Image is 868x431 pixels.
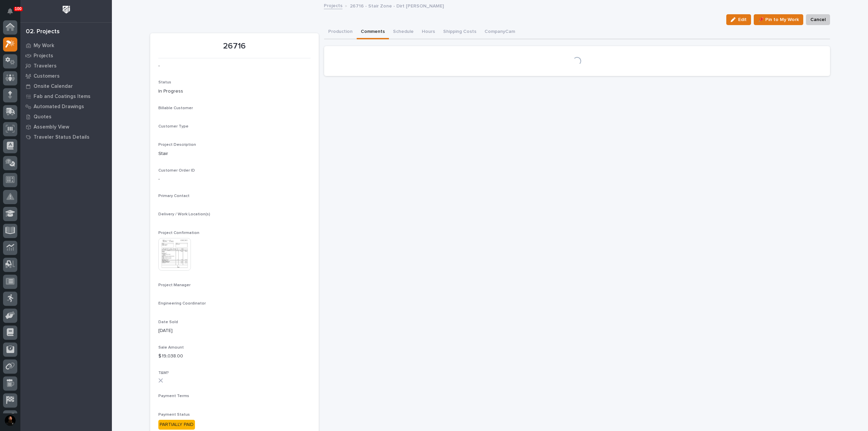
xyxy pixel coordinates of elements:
span: Project Manager [158,283,191,287]
span: Delivery / Work Location(s) [158,212,210,216]
a: Onsite Calendar [20,81,112,91]
p: My Work [34,43,54,49]
button: Production [324,25,357,39]
p: Automated Drawings [34,104,84,110]
a: Traveler Status Details [20,132,112,142]
span: Engineering Coordinator [158,301,206,306]
p: 26716 [158,41,311,51]
img: Workspace Logo [60,3,73,16]
span: Primary Contact [158,194,190,198]
p: [DATE] [158,327,311,334]
button: 📌 Pin to My Work [754,14,803,25]
span: Project Confirmation [158,231,199,235]
a: Assembly View [20,122,112,132]
a: Quotes [20,112,112,122]
span: Date Sold [158,320,178,324]
span: Cancel [810,16,826,24]
span: 📌 Pin to My Work [758,16,799,24]
a: Projects [324,1,342,9]
p: $ 19,038.00 [158,353,311,360]
a: Customers [20,71,112,81]
span: Payment Status [158,413,190,417]
button: users-avatar [3,413,17,428]
p: Onsite Calendar [34,83,73,90]
p: Travelers [34,63,57,69]
p: - [158,176,311,183]
p: Quotes [34,114,52,120]
div: Notifications100 [8,8,17,19]
span: Edit [738,17,747,23]
span: Payment Terms [158,394,189,398]
button: Schedule [389,25,418,39]
p: Customers [34,73,60,79]
p: Projects [34,53,53,59]
span: Status [158,80,171,84]
button: Edit [726,14,751,25]
button: Shipping Costs [439,25,480,39]
span: Customer Type [158,124,189,129]
p: Stair [158,150,311,157]
span: Customer Order ID [158,169,195,173]
a: Projects [20,51,112,61]
span: Sale Amount [158,346,184,350]
a: My Work [20,40,112,51]
span: Billable Customer [158,106,193,110]
p: 100 [15,6,22,11]
div: 02. Projects [26,28,60,36]
div: PARTIALLY PAID [158,420,195,430]
button: Notifications [3,4,17,18]
p: - [158,62,311,70]
a: Automated Drawings [20,101,112,112]
button: CompanyCam [480,25,519,39]
a: Fab and Coatings Items [20,91,112,101]
a: Travelers [20,61,112,71]
button: Cancel [806,14,830,25]
p: Traveler Status Details [34,134,90,140]
p: Fab and Coatings Items [34,94,91,100]
button: Hours [418,25,439,39]
p: 26716 - Stair Zone - Dirt [PERSON_NAME] [350,2,444,9]
button: Comments [357,25,389,39]
p: Assembly View [34,124,69,130]
span: Project Description [158,143,196,147]
p: In Progress [158,88,311,95]
span: T&M? [158,371,169,375]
